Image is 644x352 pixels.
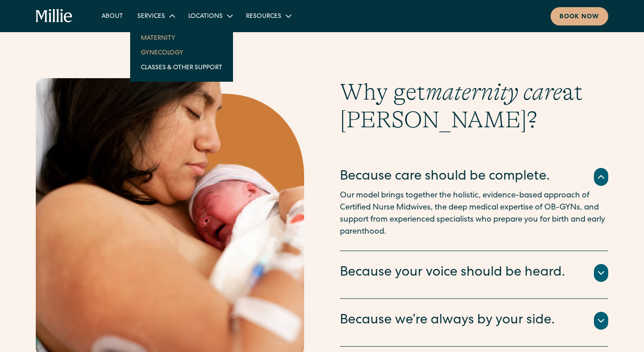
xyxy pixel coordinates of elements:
[130,8,181,23] div: Services
[425,79,562,105] em: maternity care
[36,9,73,23] a: home
[340,311,555,330] div: Because we’re always by your side.
[340,168,550,186] div: Because care should be complete.
[181,8,239,23] div: Locations
[239,8,297,23] div: Resources
[559,13,599,22] div: Book now
[94,8,130,23] a: About
[340,78,608,134] h2: Why get at [PERSON_NAME]?
[130,23,233,82] nav: Services
[246,12,281,21] div: Resources
[340,190,608,238] p: Our model brings together the holistic, evidence-based approach of Certified Nurse Midwives, the ...
[340,264,565,282] div: Because your voice should be heard.
[188,12,223,21] div: Locations
[551,7,608,25] a: Book now
[134,30,229,45] a: Maternity
[134,45,229,60] a: Gynecology
[134,60,229,75] a: Classes & Other Support
[137,12,165,21] div: Services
